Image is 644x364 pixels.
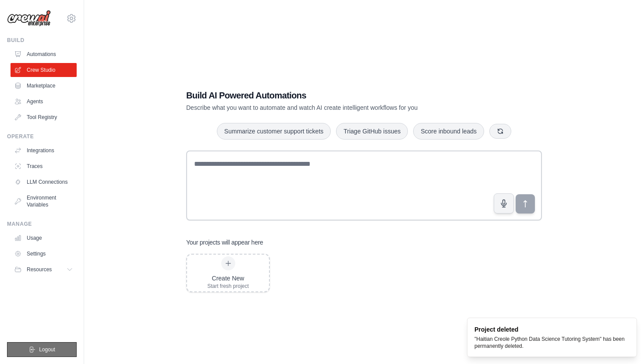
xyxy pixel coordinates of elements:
[11,191,77,212] a: Environment Variables
[7,37,77,44] div: Build
[11,94,77,108] a: Agents
[39,346,55,353] span: Logout
[11,143,77,157] a: Integrations
[413,123,484,140] button: Score inbound leads
[11,247,77,261] a: Settings
[217,123,331,140] button: Summarize customer support tickets
[474,336,626,350] div: "Haitian Creole Python Data Science Tutoring System" has been permanently deleted.
[11,175,77,189] a: LLM Connections
[336,123,408,140] button: Triage GitHub issues
[489,124,511,139] button: Get new suggestions
[7,133,77,140] div: Operate
[11,63,77,77] a: Crew Studio
[11,110,77,124] a: Tool Registry
[7,342,77,357] button: Logout
[11,231,77,245] a: Usage
[11,262,77,276] button: Resources
[11,47,77,61] a: Automations
[186,238,263,247] h3: Your projects will appear here
[600,322,644,364] iframe: Chat Widget
[7,220,77,227] div: Manage
[11,159,77,173] a: Traces
[27,266,52,273] span: Resources
[7,10,51,27] img: Logo
[11,79,77,93] a: Marketplace
[474,325,626,334] div: Project deleted
[186,103,481,112] p: Describe what you want to automate and watch AI create intelligent workflows for you
[207,274,249,283] div: Create New
[186,89,481,101] h1: Build AI Powered Automations
[494,193,514,213] button: Click to speak your automation idea
[207,283,249,290] div: Start fresh project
